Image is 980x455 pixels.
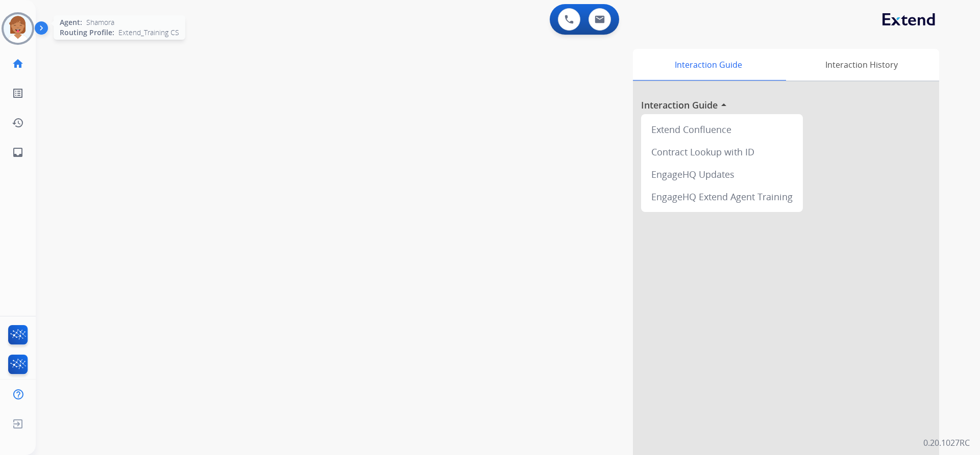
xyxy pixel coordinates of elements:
[60,28,114,38] span: Routing Profile:
[4,14,32,43] img: avatar
[645,185,799,208] div: EngageHQ Extend Agent Training
[12,146,24,158] mat-icon: inbox
[12,87,24,99] mat-icon: list_alt
[645,163,799,185] div: EngageHQ Updates
[633,49,783,81] div: Interaction Guide
[86,17,114,28] span: Shamora
[783,49,939,81] div: Interaction History
[645,141,799,163] div: Contract Lookup with ID
[645,118,799,141] div: Extend Confluence
[118,28,179,38] span: Extend_Training CS
[60,17,82,28] span: Agent:
[12,117,24,129] mat-icon: history
[12,58,24,70] mat-icon: home
[923,437,970,449] p: 0.20.1027RC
